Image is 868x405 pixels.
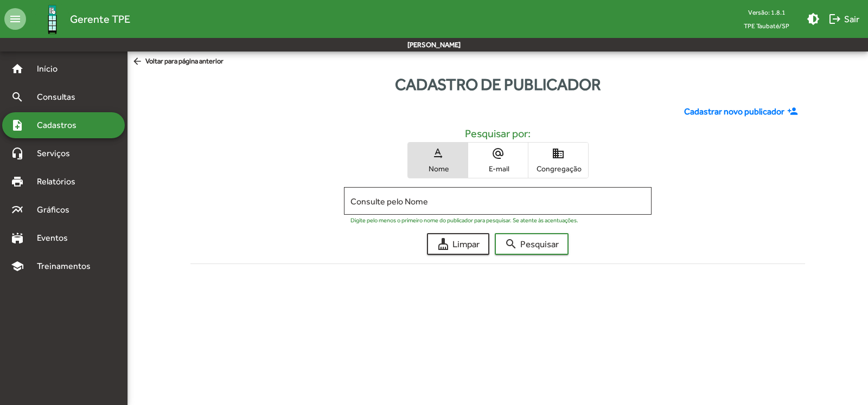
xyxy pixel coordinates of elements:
span: Congregação [531,164,585,173]
button: Pesquisar [495,233,569,255]
span: Limpar [437,234,480,254]
mat-icon: alternate_email [492,147,505,160]
mat-icon: search [505,237,518,250]
div: Versão: 1.8.1 [735,5,798,19]
div: Cadastro de publicador [127,72,868,97]
mat-icon: person_add [787,106,801,118]
span: Gerente TPE [70,10,130,28]
span: Consultas [30,91,90,104]
button: Nome [408,143,468,178]
mat-icon: cleaning_services [437,237,450,250]
span: Gráficos [30,203,84,216]
button: Limpar [427,233,489,255]
span: Nome [411,164,465,173]
mat-icon: multiline_chart [11,203,24,216]
mat-icon: logout [828,12,841,25]
span: Eventos [30,232,82,245]
span: Cadastrar novo publicador [684,105,784,118]
mat-icon: headset_mic [11,147,24,160]
button: Sair [824,9,864,29]
span: TPE Taubaté/SP [735,19,798,33]
img: Logo [35,2,70,37]
mat-icon: search [11,91,24,104]
mat-icon: brightness_medium [807,12,820,25]
mat-icon: school [11,260,24,273]
mat-icon: text_rotation_none [431,147,444,160]
button: Congregação [528,143,588,178]
span: Cadastros [30,119,91,132]
mat-icon: print [11,175,24,188]
span: Pesquisar [505,234,559,254]
mat-icon: menu [4,8,26,30]
span: Serviços [30,147,85,160]
h5: Pesquisar por: [199,127,797,140]
button: E-mail [468,143,528,178]
mat-icon: domain [552,147,565,160]
mat-hint: Digite pelo menos o primeiro nome do publicador para pesquisar. Se atente às acentuações. [350,217,578,223]
mat-icon: note_add [11,119,24,132]
span: Voltar para página anterior [132,56,224,68]
span: Início [30,62,73,75]
span: E-mail [471,164,525,173]
a: Gerente TPE [26,2,130,37]
mat-icon: home [11,62,24,75]
mat-icon: arrow_back [132,56,145,68]
span: Relatórios [30,175,90,188]
span: Sair [828,9,859,29]
mat-icon: stadium [11,232,24,245]
span: Treinamentos [30,260,104,273]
